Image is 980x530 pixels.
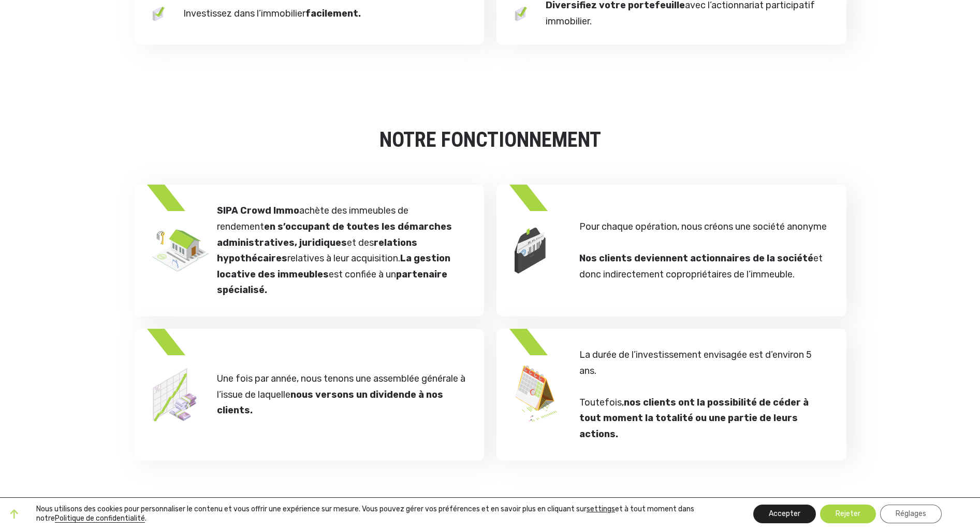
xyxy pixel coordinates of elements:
[579,397,809,440] strong: nos clients ont la possibilité de céder à tout moment la totalité ou une partie de leurs actions.
[152,229,209,272] img: icon-one
[183,6,361,22] p: Investissez dans l’immobilier
[152,367,197,422] img: icon-three
[305,8,361,19] strong: facilement.
[579,347,828,379] p: La durée de l’investissement envisagée est d’environ 5 ans.
[217,221,452,248] strong: en s’occupant de toutes les démarches administratives, juridiques
[880,505,942,523] button: Réglages
[579,253,813,264] strong: Nos clients deviennent actionnaires de la société
[217,205,299,216] strong: SIPA Crowd Immo
[515,366,562,424] img: icon-four
[217,371,466,419] p: Une fois par année, nous tenons une assemblée générale à l’issue de laquelle
[36,505,722,523] p: Nous utilisons des cookies pour personnaliser le contenu et vous offrir une expérience sur mesure...
[217,389,443,416] strong: nous versons un dividende à nos clients.
[515,7,528,22] img: listing_icon
[587,505,615,514] button: settings
[55,514,145,523] a: Politique de confidentialité
[579,395,828,442] p: Toutefois,
[820,505,876,523] button: Rejeter
[3,132,9,139] input: J'accepte de recevoir des communications de SIPA crowd immo
[134,127,846,154] h2: NOTRE FONCTIONNEMENT
[753,505,816,523] button: Accepter
[13,130,261,140] p: J'accepte de recevoir des communications de SIPA crowd immo
[579,250,828,282] p: et donc indirectement copropriétaires de l’immeuble.
[152,7,165,22] img: listing_icon
[515,228,546,274] img: icon-two
[217,253,450,280] strong: La gestion locative des immeubles
[217,203,466,298] p: achète des immeubles de rendement et des relatives à leur acquisition. est confiée à un
[210,43,251,52] span: Téléphone
[579,219,828,235] p: Pour chaque opération, nous créons une société anonyme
